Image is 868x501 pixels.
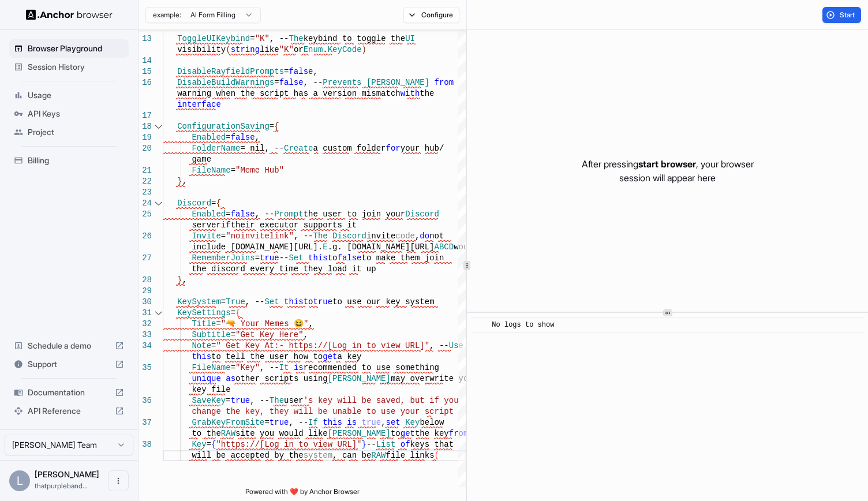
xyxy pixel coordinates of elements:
span: } [177,177,182,186]
span: the key [415,429,449,438]
span: this [192,352,211,361]
div: 38 [139,439,152,450]
span: .g. [DOMAIN_NAME][URL] [328,242,435,252]
span: to [304,297,313,306]
span: Title [192,319,216,328]
span: Enabled [192,210,226,219]
div: 37 [139,417,152,428]
span: = [270,122,274,131]
span: , [255,133,260,142]
div: 13 [139,33,152,44]
span: , [182,177,187,186]
span: [PERSON_NAME] [328,429,391,438]
span: RememberJoins [192,253,255,263]
span: to tell the user how to [211,352,323,361]
button: Start [822,7,861,23]
span: True [226,297,245,306]
span: ) [362,45,366,54]
span: your hub/ [401,144,444,153]
div: 33 [139,330,152,341]
span: recommended to use something [304,363,439,372]
span: to the [192,429,220,438]
span: Key [405,418,420,427]
div: Click to collapse the range. [153,198,164,209]
span: to [391,429,401,438]
button: Open menu [108,470,129,491]
span: Powered with ❤️ by Anchor Browser [245,487,360,501]
span: = [255,253,260,263]
span: , [415,231,420,241]
span: The [313,231,327,241]
span: Discord [332,231,366,241]
span: ( [435,451,439,460]
span: below [420,418,444,427]
span: code [395,231,415,241]
span: to make them join [362,253,444,263]
span: site you would like [235,429,328,438]
span: from [435,78,454,87]
button: Configure [403,7,459,23]
span: with [401,89,420,98]
div: 32 [139,319,152,330]
span: from [449,429,469,438]
span: = [226,210,230,219]
span: "K" [255,34,270,43]
span: get [401,429,415,438]
span: ABCD [435,242,454,252]
span: ConfigurationSaving [177,122,270,131]
span: The [289,34,303,43]
span: RAW [221,429,235,438]
span: a custom folder [313,144,386,153]
span: , -- [255,210,275,219]
span: ript [435,407,454,416]
span: KeySettings [177,308,230,317]
span: "Get Key Here" [235,330,304,339]
span: false [279,78,304,87]
div: 34 [139,341,152,352]
span: false [289,67,313,76]
span: Support [28,358,110,370]
span: file links [386,451,435,460]
span: = [231,308,235,317]
span: as [226,374,235,383]
span: user [284,396,304,405]
span: do [420,231,429,241]
div: 26 [139,231,152,242]
div: 28 [139,275,152,286]
span: It [279,363,289,372]
span: true [231,396,250,405]
div: 16 [139,77,152,88]
div: 23 [139,187,152,198]
span: is [294,363,304,372]
span: = [274,78,279,87]
span: server [192,220,220,230]
span: not [429,231,444,241]
span: if [221,220,231,230]
span: No logs to show [492,321,554,329]
span: true [260,253,279,263]
span: } [362,440,366,449]
span: Prompt [274,210,303,219]
div: 20 [139,143,152,154]
span: the discord every time they load it up [192,264,376,274]
div: Usage [9,86,129,104]
span: [PERSON_NAME] [328,374,391,383]
span: Usage [28,89,124,101]
span: SaveKey [192,396,226,405]
span: visibility [177,45,226,54]
span: If [308,418,318,427]
span: string [231,45,260,54]
span: , can be [332,451,371,460]
img: Anchor Logo [26,9,113,20]
span: , -- [429,341,449,350]
div: 22 [139,176,152,187]
span: system [304,451,332,460]
span: Create [284,144,313,153]
span: is [347,418,357,427]
span: a key [337,352,361,361]
span: -- [366,440,376,449]
span: FileName [192,166,230,175]
span: this [323,418,342,427]
span: , -- [270,34,289,43]
span: this [284,297,304,306]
